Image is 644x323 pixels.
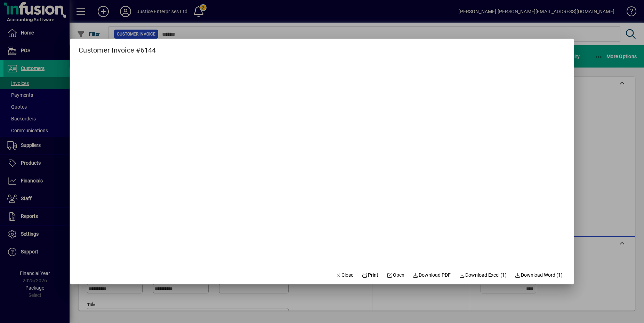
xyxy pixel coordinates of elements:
[512,269,566,282] button: Download Word (1)
[515,271,563,279] span: Download Word (1)
[413,271,451,279] span: Download PDF
[359,269,381,282] button: Print
[384,269,407,282] a: Open
[362,271,378,279] span: Print
[459,271,507,279] span: Download Excel (1)
[336,271,354,279] span: Close
[333,269,356,282] button: Close
[456,269,509,282] button: Download Excel (1)
[387,271,404,279] span: Open
[410,269,454,282] a: Download PDF
[70,39,164,56] h2: Customer Invoice #6144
